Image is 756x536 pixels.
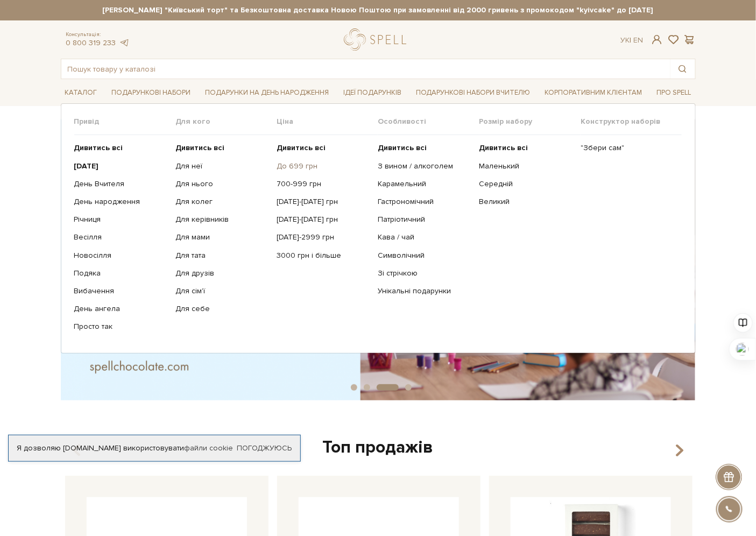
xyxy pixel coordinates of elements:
a: Зі стрічкою [378,269,471,278]
div: Каталог [61,103,696,353]
a: Погоджуюсь [237,443,292,453]
a: файли cookie [184,443,233,453]
b: [DATE] [74,161,99,171]
a: З вином / алкоголем [378,161,471,171]
span: Для кого [175,117,277,126]
b: Дивитись всі [277,143,326,152]
a: Для себе [175,304,269,314]
a: Подарункові набори Вчителю [412,83,535,102]
a: Для друзів [175,269,269,278]
a: Маленький [479,161,573,171]
span: Особливості [378,117,479,126]
a: Для керівників [175,215,269,224]
div: Я дозволяю [DOMAIN_NAME] використовувати [9,443,300,453]
a: Для неї [175,161,269,171]
button: Carousel Page 1 [351,384,357,391]
a: Подарункові набори [107,84,195,101]
a: Кава / чай [378,232,471,242]
a: Новосілля [74,251,167,260]
a: Унікальні подарунки [378,286,471,296]
span: Розмір набору [479,117,581,126]
a: Для нього [175,179,269,189]
a: Ідеї подарунків [339,84,406,101]
a: Дивитись всі [175,143,269,153]
a: День Вчителя [74,179,167,189]
a: 0 800 319 233 [66,38,116,47]
a: Дивитись всі [479,143,573,153]
a: Дивитись всі [74,143,167,153]
b: Дивитись всі [378,143,427,152]
b: Дивитись всі [175,143,224,152]
a: Подарунки на День народження [201,84,333,101]
a: 3000 грн і більше [277,251,370,260]
a: Символічний [378,251,471,260]
span: Привід [74,117,175,126]
a: Патріотичний [378,215,471,224]
a: [DATE]-2999 грн [277,232,370,242]
a: Корпоративним клієнтам [541,84,647,101]
a: "Збери сам" [581,143,674,153]
a: [DATE] [74,161,167,171]
div: Carousel Pagination [61,383,696,393]
a: Великий [479,197,573,207]
a: [DATE]-[DATE] грн [277,197,370,207]
a: logo [344,29,411,51]
a: Річниця [74,215,167,224]
a: Про Spell [652,84,695,101]
b: Дивитись всі [74,143,123,152]
div: Топ продажів [61,436,696,459]
button: Пошук товару у каталозі [670,59,695,79]
a: Вибачення [74,286,167,296]
a: Подяка [74,269,167,278]
span: Консультація: [66,31,130,38]
a: Каталог [61,84,102,101]
a: Дивитись всі [378,143,471,153]
a: Просто так [74,322,167,332]
a: Гастрономічний [378,197,471,207]
a: Дивитись всі [277,143,370,153]
a: Для тата [175,251,269,260]
input: Пошук товару у каталозі [61,59,670,79]
button: Carousel Page 4 [405,384,412,391]
span: Ціна [277,117,378,126]
a: Середній [479,179,573,189]
div: Ук [620,36,643,45]
a: Карамельний [378,179,471,189]
a: 700-999 грн [277,179,370,189]
a: День ангела [74,304,167,314]
a: Для сім'ї [175,286,269,296]
a: Для мами [175,232,269,242]
span: Конструктор наборів [581,117,682,126]
strong: [PERSON_NAME] "Київський торт" та Безкоштовна доставка Новою Поштою при замовленні від 2000 гриве... [61,5,696,15]
a: Для колег [175,197,269,207]
a: Весілля [74,232,167,242]
button: Carousel Page 2 [364,384,370,391]
button: Carousel Page 3 (Current Slide) [377,384,399,391]
a: До 699 грн [277,161,370,171]
b: Дивитись всі [479,143,528,152]
a: День народження [74,197,167,207]
a: telegram [119,38,130,47]
a: [DATE]-[DATE] грн [277,215,370,224]
span: | [630,36,631,45]
a: En [633,36,643,45]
